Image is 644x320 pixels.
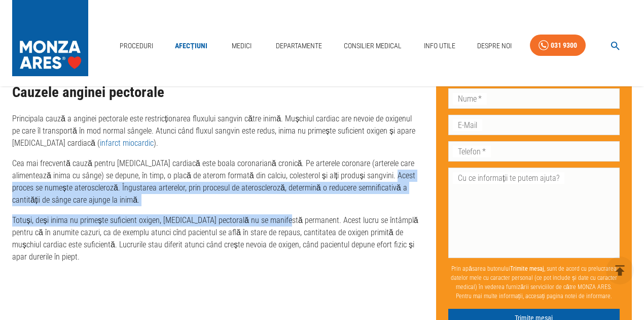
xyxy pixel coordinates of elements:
[420,36,459,56] a: Info Utile
[340,36,406,56] a: Consilier Medical
[12,113,420,149] p: Principala cauză a anginei pectorale este restricționarea fluxului sangvin către inimă. Mușchiul ...
[171,36,211,56] a: Afecțiuni
[116,36,157,56] a: Proceduri
[12,84,420,101] h2: Cauzele anginei pectorale
[510,265,544,272] b: Trimite mesaj
[225,36,258,56] a: Medici
[12,214,420,263] p: Totuși, deși inima nu primește suficient oxigen, [MEDICAL_DATA] pectorală nu se manifestă permane...
[100,138,154,148] a: infarct miocardic
[473,36,516,56] a: Despre Noi
[551,39,577,52] div: 031 9300
[272,36,326,56] a: Departamente
[530,35,586,56] a: 031 9300
[12,157,420,206] p: Cea mai frecventă cauză pentru [MEDICAL_DATA] cardiacă este boala coronariană cronică. Pe arterel...
[448,260,620,305] p: Prin apăsarea butonului , sunt de acord cu prelucrarea datelor mele cu caracter personal (ce pot ...
[606,257,634,284] button: delete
